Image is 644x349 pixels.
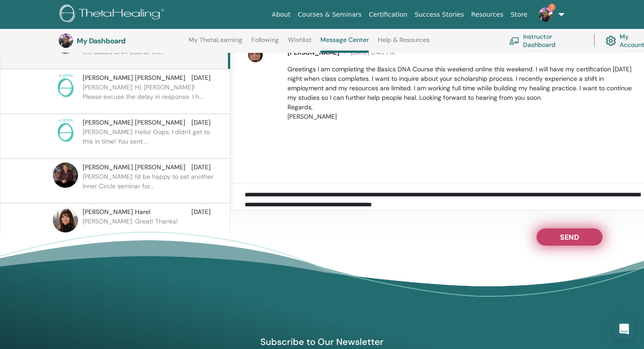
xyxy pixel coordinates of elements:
[189,36,242,51] a: My ThetaLearning
[251,36,279,51] a: Following
[60,5,167,25] img: logo.png
[83,127,213,154] p: [PERSON_NAME]: Hello! Oops, I didn't get to this in time! You sent ...
[191,73,211,83] span: [DATE]
[83,163,185,172] span: [PERSON_NAME] [PERSON_NAME]
[268,6,294,23] a: About
[218,336,426,348] h4: Subscribe to Our Newsletter
[339,48,395,56] span: [DATE] 6:48 PM
[468,6,507,23] a: Resources
[53,207,78,233] img: default.jpg
[538,7,553,22] img: default.jpg
[83,207,150,217] span: [PERSON_NAME] Harel
[191,118,211,127] span: [DATE]
[507,6,531,23] a: Store
[83,73,185,83] span: [PERSON_NAME] [PERSON_NAME]
[59,33,73,48] img: default.jpg
[509,31,583,51] a: Instructor Dashboard
[77,37,167,45] h3: My Dashboard
[411,6,468,23] a: Success Stories
[287,48,339,56] span: [PERSON_NAME]
[288,36,312,51] a: Wishlist
[613,318,635,340] div: Open Intercom Messenger
[53,73,78,98] img: no-photo.png
[248,48,263,62] img: default.jpg
[537,228,602,246] button: Send
[509,37,519,45] img: chalkboard-teacher.svg
[83,217,213,244] p: [PERSON_NAME]: Great! Thanks!
[53,118,78,143] img: no-photo.png
[53,163,78,188] img: default.jpg
[560,233,579,239] span: Send
[83,172,213,199] p: [PERSON_NAME]: I'd be happy to set another Inner Circle seminar for...
[320,36,369,53] a: Message Center
[606,33,616,48] img: cog.svg
[548,4,556,11] span: 2
[365,6,411,23] a: Certification
[191,163,211,172] span: [DATE]
[287,65,634,121] p: Greetings I am completing the Basics DNA Course this weekend online this weekend. I will have my ...
[83,83,213,110] p: [PERSON_NAME]: Hi, [PERSON_NAME]! Please excuse the delay in response. I h...
[378,36,430,51] a: Help & Resources
[83,118,185,127] span: [PERSON_NAME] [PERSON_NAME]
[191,207,211,217] span: [DATE]
[294,6,366,23] a: Courses & Seminars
